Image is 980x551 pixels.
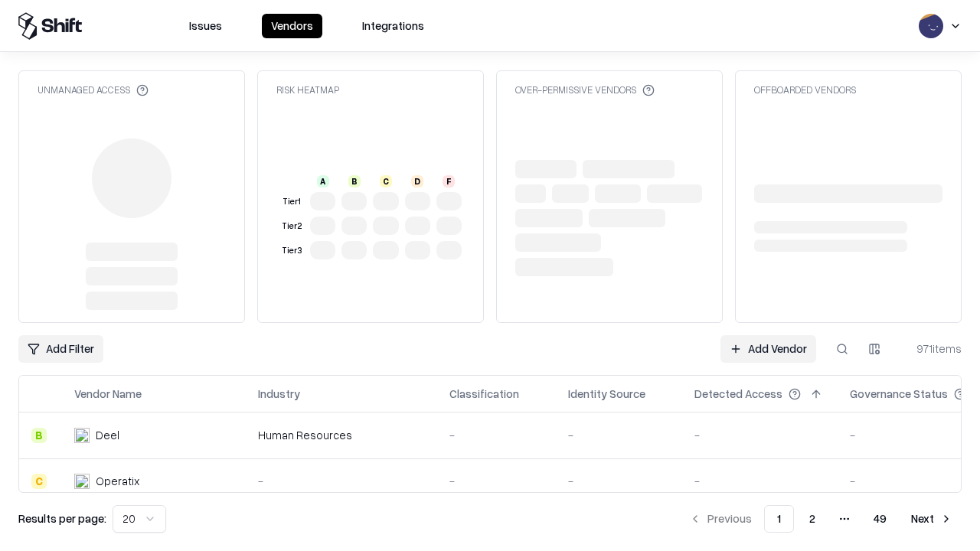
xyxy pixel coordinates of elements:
div: F [443,175,455,187]
div: Risk Heatmap [276,83,339,96]
div: C [380,175,392,187]
button: 2 [797,505,828,533]
button: Add Filter [18,335,103,363]
div: A [317,175,329,187]
div: - [694,427,825,443]
div: Vendor Name [74,386,142,402]
div: Offboarded Vendors [754,83,856,96]
div: Deel [96,427,119,443]
button: Issues [180,14,231,38]
div: Tier 2 [279,220,304,233]
div: Operatix [96,473,139,489]
div: Unmanaged Access [38,83,149,96]
div: - [449,427,544,443]
div: Industry [258,386,300,402]
div: Detected Access [694,386,782,402]
button: 49 [861,505,899,533]
div: - [568,427,670,443]
a: Add Vendor [720,335,816,363]
img: Operatix [74,474,90,489]
img: Deel [74,428,90,443]
div: Human Resources [258,427,425,443]
div: Over-Permissive Vendors [515,83,655,96]
p: Results per page: [18,510,106,527]
button: Vendors [262,14,322,38]
div: Classification [449,386,519,402]
div: B [348,175,361,187]
nav: pagination [680,505,962,533]
div: - [258,473,425,489]
button: 1 [764,505,794,533]
div: - [449,473,544,489]
div: Tier 1 [279,195,304,208]
div: B [31,428,47,443]
div: Governance Status [850,386,948,402]
div: Tier 3 [279,244,304,257]
div: Identity Source [568,386,645,402]
div: C [31,474,47,489]
button: Next [902,505,962,533]
button: Integrations [353,14,433,38]
div: D [411,175,423,187]
div: - [568,473,670,489]
div: - [694,473,825,489]
div: 971 items [900,341,962,357]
